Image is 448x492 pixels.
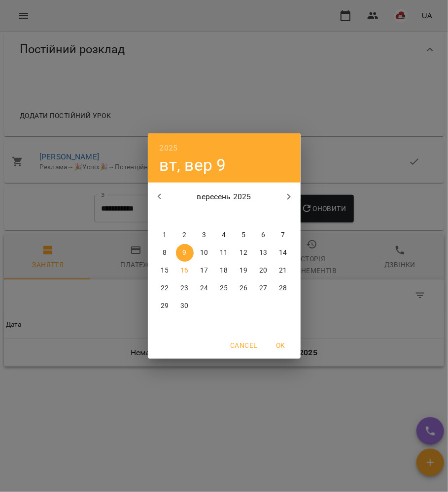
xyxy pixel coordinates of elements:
p: 27 [259,283,267,293]
p: 26 [240,283,247,293]
button: 12 [235,244,253,262]
p: 15 [161,266,169,276]
button: вт, вер 9 [160,155,226,175]
p: 8 [163,248,167,258]
span: вт [176,212,194,221]
button: 14 [275,244,292,262]
button: 9 [176,244,194,262]
button: 11 [215,244,233,262]
button: 13 [255,244,273,262]
p: 29 [161,301,169,311]
p: 18 [220,266,228,276]
p: вересень 2025 [171,191,277,203]
p: 24 [200,283,208,293]
p: 16 [180,266,188,276]
p: 3 [202,230,206,240]
p: 23 [180,283,188,293]
button: 1 [156,226,174,244]
p: 9 [182,248,186,258]
button: 28 [275,279,292,297]
button: 17 [196,262,213,279]
p: 30 [180,301,188,311]
button: 15 [156,262,174,279]
button: 4 [215,226,233,244]
button: 5 [235,226,253,244]
p: 2 [182,230,186,240]
p: 13 [259,248,267,258]
p: 19 [240,266,247,276]
button: 8 [156,244,174,262]
span: чт [215,212,233,221]
p: 12 [240,248,247,258]
button: 10 [196,244,213,262]
p: 21 [279,266,287,276]
button: 30 [176,297,194,315]
span: пт [235,212,253,221]
p: 5 [241,230,245,240]
button: OK [265,337,297,354]
button: 18 [215,262,233,279]
button: Cancel [226,337,261,354]
p: 1 [163,230,167,240]
p: 25 [220,283,228,293]
p: 10 [200,248,208,258]
p: 28 [279,283,287,293]
p: 7 [281,230,285,240]
p: 4 [222,230,226,240]
p: 6 [261,230,265,240]
button: 7 [275,226,292,244]
button: 19 [235,262,253,279]
span: пн [156,212,174,221]
button: 16 [176,262,194,279]
button: 26 [235,279,253,297]
button: 25 [215,279,233,297]
span: нд [275,212,292,221]
p: 14 [279,248,287,258]
p: 11 [220,248,228,258]
p: 17 [200,266,208,276]
span: Cancel [230,339,257,351]
button: 3 [196,226,213,244]
button: 2025 [160,141,178,155]
button: 6 [255,226,273,244]
button: 20 [255,262,273,279]
span: OK [269,339,293,351]
p: 22 [161,283,169,293]
button: 29 [156,297,174,315]
button: 2 [176,226,194,244]
span: ср [196,212,213,221]
button: 23 [176,279,194,297]
span: сб [255,212,273,221]
button: 24 [196,279,213,297]
button: 21 [275,262,292,279]
button: 22 [156,279,174,297]
p: 20 [259,266,267,276]
button: 27 [255,279,273,297]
